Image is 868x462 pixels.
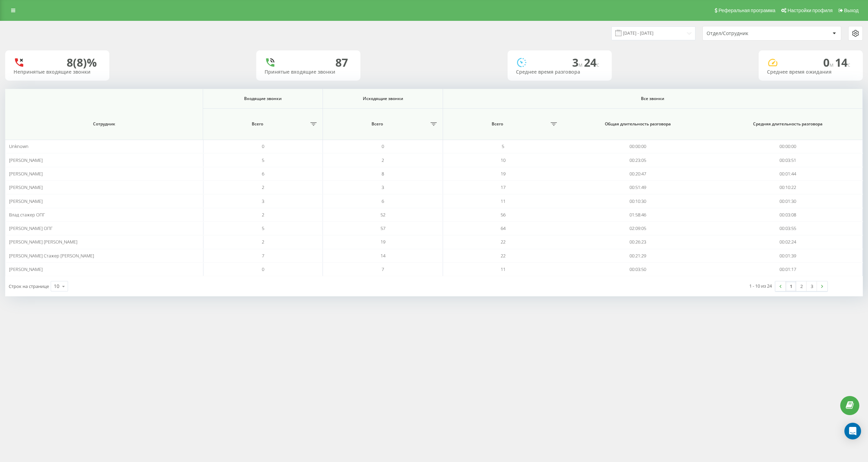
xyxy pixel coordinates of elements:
[381,225,385,231] span: 57
[563,167,713,181] td: 00:20:47
[262,157,264,163] span: 5
[335,56,348,69] div: 87
[713,153,863,167] td: 00:03:51
[382,266,384,272] span: 7
[9,253,94,259] span: [PERSON_NAME] Стажер [PERSON_NAME]
[446,121,548,127] span: Всего
[516,69,603,75] div: Среднее время разговора
[767,69,854,75] div: Среднее время ожидания
[207,121,308,127] span: Всего
[563,181,713,194] td: 00:51:49
[262,266,264,272] span: 0
[501,184,506,190] span: 17
[713,222,863,235] td: 00:03:55
[713,167,863,181] td: 00:01:44
[713,263,863,276] td: 00:01:17
[707,31,790,36] div: Отдел/Сотрудник
[9,157,43,163] span: [PERSON_NAME]
[54,283,59,290] div: 10
[262,184,264,190] span: 2
[578,61,584,68] span: м
[382,171,384,177] span: 8
[9,198,43,204] span: [PERSON_NAME]
[796,281,807,291] a: 2
[9,225,53,231] span: [PERSON_NAME] ОПГ
[844,8,859,13] span: Выход
[9,143,28,149] span: Unknown
[382,198,384,204] span: 6
[584,55,599,70] span: 24
[574,121,702,127] span: Общая длительность разговора
[262,253,264,259] span: 7
[807,281,817,291] a: 3
[265,69,352,75] div: Принятые входящие звонки
[67,56,97,69] div: 8 (8)%
[262,143,264,149] span: 0
[332,96,434,101] span: Исходящие звонки
[787,8,833,13] span: Настройки профиля
[381,239,385,245] span: 19
[9,266,43,272] span: [PERSON_NAME]
[382,184,384,190] span: 3
[327,121,428,127] span: Всего
[848,61,850,68] span: c
[9,171,43,177] span: [PERSON_NAME]
[501,225,506,231] span: 64
[713,208,863,222] td: 00:03:08
[501,253,506,259] span: 22
[262,198,264,204] span: 3
[563,140,713,153] td: 00:00:00
[718,8,775,13] span: Реферальная программа
[262,225,264,231] span: 5
[501,266,506,272] span: 11
[381,212,385,218] span: 52
[563,249,713,263] td: 00:21:29
[713,249,863,263] td: 00:01:39
[262,171,264,177] span: 6
[501,157,506,163] span: 10
[749,282,772,289] div: 1 - 10 из 24
[823,55,835,70] span: 0
[563,222,713,235] td: 02:09:05
[501,198,506,204] span: 11
[9,212,45,218] span: Влад стажер ОПГ
[501,212,506,218] span: 56
[467,96,838,101] span: Все звонки
[9,239,77,245] span: [PERSON_NAME] [PERSON_NAME]
[502,143,504,149] span: 5
[835,55,850,70] span: 14
[563,263,713,276] td: 00:03:50
[713,235,863,249] td: 00:02:24
[786,281,796,291] a: 1
[563,235,713,249] td: 00:26:23
[9,283,49,289] span: Строк на странице
[563,194,713,208] td: 00:10:30
[262,239,264,245] span: 2
[572,55,584,70] span: 3
[844,423,861,439] div: Open Intercom Messenger
[18,121,190,127] span: Сотрудник
[382,143,384,149] span: 0
[563,153,713,167] td: 00:23:05
[381,253,385,259] span: 14
[713,140,863,153] td: 00:00:00
[262,212,264,218] span: 2
[212,96,314,101] span: Входящие звонки
[9,184,43,190] span: [PERSON_NAME]
[14,69,101,75] div: Непринятые входящие звонки
[382,157,384,163] span: 2
[829,61,835,68] span: м
[563,208,713,222] td: 01:58:46
[501,171,506,177] span: 19
[713,194,863,208] td: 00:01:30
[596,61,599,68] span: c
[724,121,852,127] span: Средняя длительность разговора
[501,239,506,245] span: 22
[713,181,863,194] td: 00:10:22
